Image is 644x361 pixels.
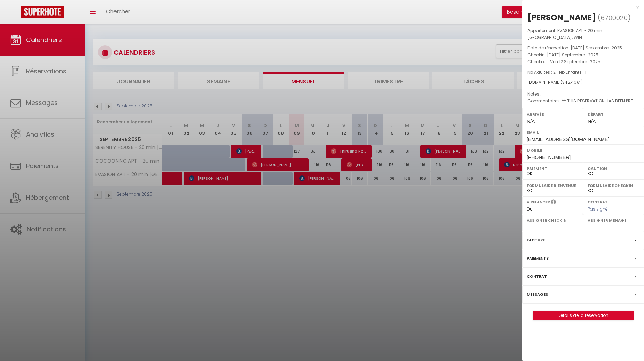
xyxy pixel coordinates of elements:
[550,59,601,65] span: Ven 12 Septembre . 2025
[527,237,545,244] label: Facture
[527,217,579,224] label: Assigner Checkin
[527,12,596,23] div: [PERSON_NAME]
[527,291,548,298] label: Messages
[527,27,602,40] span: EVASION APT - 20 min [GEOGRAPHIC_DATA], WIFI
[527,58,639,65] p: Checkout :
[527,182,579,189] label: Formulaire Bienvenue
[601,14,628,22] span: 6700020
[527,118,535,124] span: N/A
[527,91,639,98] p: Notes :
[588,206,608,212] span: Pas signé
[588,217,639,224] label: Assigner Menage
[588,118,596,124] span: N/A
[541,91,544,97] span: -
[533,311,634,320] button: Détails de la réservation
[559,69,586,75] span: Nb Enfants : 1
[527,165,579,172] label: Paiement
[588,165,639,172] label: Caution
[527,199,550,205] label: A relancer
[527,44,639,51] p: Date de réservation :
[527,255,549,262] label: Paiements
[527,147,639,154] label: Mobile
[551,199,556,207] i: Sélectionner OUI si vous souhaiter envoyer les séquences de messages post-checkout
[527,137,609,142] span: [EMAIL_ADDRESS][DOMAIN_NAME]
[527,27,639,41] p: Appartement :
[527,69,586,75] span: Nb Adultes : 2 -
[527,98,639,105] p: Commentaires :
[522,3,639,12] div: x
[560,79,583,85] span: ( € )
[527,273,547,280] label: Contrat
[527,155,571,160] span: [PHONE_NUMBER]
[562,79,577,85] span: 342.46
[527,51,639,58] p: Checkin :
[588,111,639,118] label: Départ
[598,13,631,23] span: ( )
[588,199,608,204] label: Contrat
[527,129,639,136] label: Email
[588,182,639,189] label: Formulaire Checkin
[6,3,26,24] button: Ouvrir le widget de chat LiveChat
[533,311,633,320] a: Détails de la réservation
[571,45,622,51] span: [DATE] Septembre . 2025
[547,52,598,58] span: [DATE] Septembre . 2025
[527,111,579,118] label: Arrivée
[527,79,639,86] div: [DOMAIN_NAME]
